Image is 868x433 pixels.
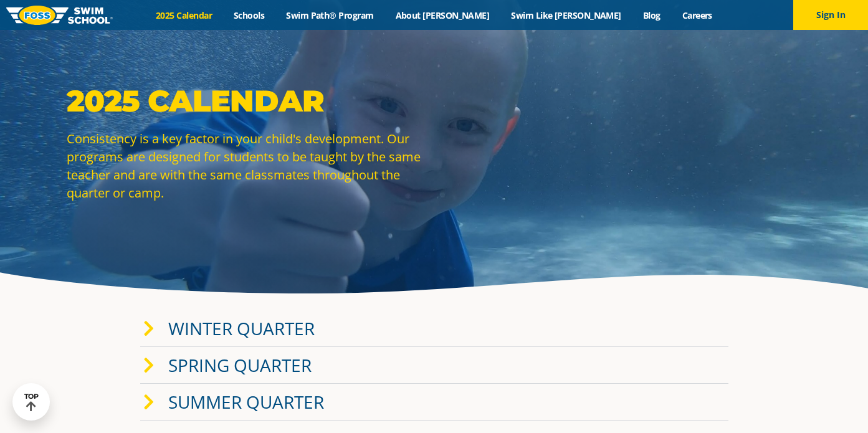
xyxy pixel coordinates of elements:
a: Swim Path® Program [275,9,384,21]
div: TOP [24,393,39,412]
a: Careers [671,9,723,21]
a: Blog [632,9,671,21]
a: Summer Quarter [168,390,324,414]
img: FOSS Swim School Logo [6,6,113,25]
a: Spring Quarter [168,353,312,377]
strong: 2025 Calendar [67,83,324,119]
p: Consistency is a key factor in your child's development. Our programs are designed for students t... [67,130,428,202]
a: Winter Quarter [168,316,315,340]
a: Schools [223,9,275,21]
a: 2025 Calendar [145,9,223,21]
a: Swim Like [PERSON_NAME] [500,9,632,21]
a: About [PERSON_NAME] [384,9,500,21]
